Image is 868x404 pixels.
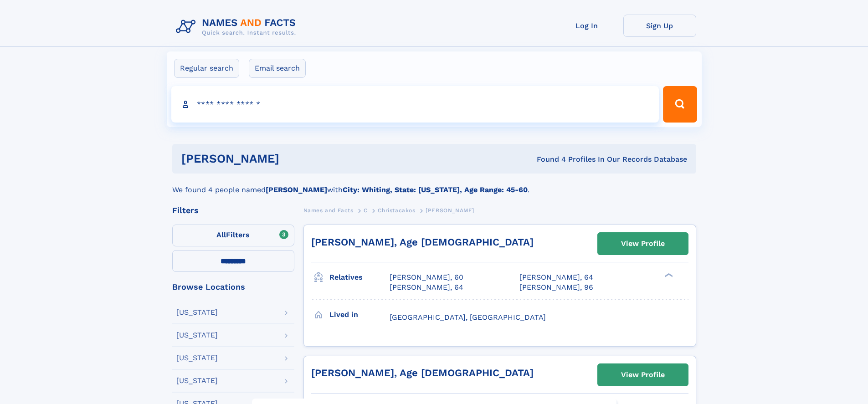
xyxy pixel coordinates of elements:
[176,377,218,384] div: [US_STATE]
[311,236,534,248] a: [PERSON_NAME], Age [DEMOGRAPHIC_DATA]
[172,283,294,291] div: Browse Locations
[176,354,218,362] div: [US_STATE]
[519,282,593,292] a: [PERSON_NAME], 96
[364,207,368,214] span: C
[623,15,696,37] a: Sign Up
[598,364,688,386] a: View Profile
[378,205,415,216] a: Christacakos
[390,313,546,322] span: [GEOGRAPHIC_DATA], [GEOGRAPHIC_DATA]
[249,59,306,78] label: Email search
[176,309,218,316] div: [US_STATE]
[408,154,687,164] div: Found 4 Profiles In Our Records Database
[172,15,303,39] img: Logo Names and Facts
[329,270,390,285] h3: Relatives
[172,174,696,195] div: We found 4 people named with .
[621,233,665,254] div: View Profile
[550,15,623,37] a: Log In
[303,205,354,216] a: Names and Facts
[390,272,463,282] a: [PERSON_NAME], 60
[390,282,463,292] a: [PERSON_NAME], 64
[181,153,408,164] h1: [PERSON_NAME]
[311,367,534,378] a: [PERSON_NAME], Age [DEMOGRAPHIC_DATA]
[519,272,593,282] a: [PERSON_NAME], 64
[176,332,218,339] div: [US_STATE]
[266,185,327,194] b: [PERSON_NAME]
[598,233,688,255] a: View Profile
[378,207,415,214] span: Christacakos
[174,59,239,78] label: Regular search
[172,206,294,215] div: Filters
[171,86,659,123] input: search input
[621,364,665,385] div: View Profile
[216,230,226,239] span: All
[426,207,474,214] span: [PERSON_NAME]
[329,307,390,322] h3: Lived in
[663,272,673,278] div: ❯
[343,185,528,194] b: City: Whiting, State: [US_STATE], Age Range: 45-60
[172,225,294,246] label: Filters
[663,86,697,123] button: Search Button
[364,205,368,216] a: C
